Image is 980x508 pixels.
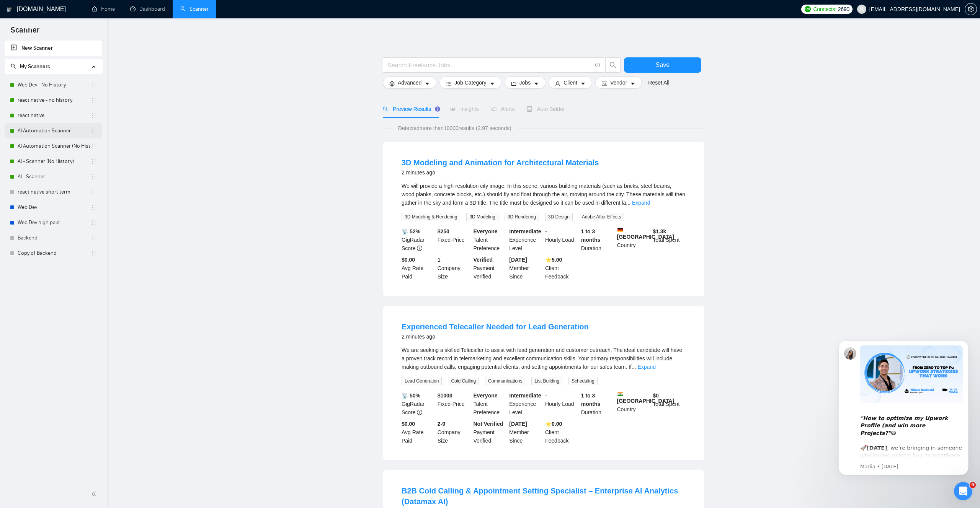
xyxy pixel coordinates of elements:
[505,213,539,221] span: 3D Rendering
[402,487,678,506] a: B2B Cold Calling & Appointment Setting Specialist – Enterprise AI Analytics (Datamax AI)
[544,420,580,445] div: Client Feedback
[400,420,436,445] div: Avg Rate Paid
[5,200,102,215] li: Web Dev
[402,183,685,206] span: We will provide a high-resolution city image. In this scene, various building materials (such as ...
[402,182,686,207] div: We will provide a high-resolution city image. In this scene, various building materials (such as ...
[450,106,456,112] span: area-chart
[383,77,436,89] button: settingAdvancedcaret-down
[402,421,415,427] b: $0.00
[859,7,864,12] span: user
[466,213,498,221] span: 3D Modeling
[474,421,503,427] b: Not Verified
[595,63,600,68] span: info-circle
[805,6,811,12] img: upwork-logo.png
[472,227,508,252] div: Talent Preference
[446,81,451,86] span: bars
[534,81,539,86] span: caret-down
[965,6,977,12] span: setting
[616,227,652,252] div: Country
[11,63,16,69] span: search
[402,168,599,177] div: 2 minutes ago
[632,200,650,206] a: Expand
[448,377,479,385] span: Cold Calling
[472,391,508,417] div: Talent Preference
[393,124,517,132] span: Detected more than 10000 results (2.97 seconds)
[91,112,97,119] span: holder
[581,392,601,407] b: 1 to 3 months
[5,108,102,123] li: react native
[580,227,616,252] div: Duration
[617,227,623,233] img: 🇩🇪
[438,392,452,399] b: $ 1000
[568,377,597,385] span: Scheduling
[436,391,472,417] div: Fixed-Price
[398,78,421,87] span: Advanced
[472,420,508,445] div: Payment Verified
[434,106,441,112] div: Tooltip anchor
[508,391,544,417] div: Experience Level
[454,78,486,87] span: Job Category
[656,60,670,70] span: Save
[400,256,436,281] div: Avg Rate Paid
[474,392,498,399] b: Everyone
[616,391,652,417] div: Country
[450,106,479,112] span: Insights
[5,41,102,56] li: New Scanner
[508,420,544,445] div: Member Since
[5,93,102,108] li: react native - no history
[637,364,655,370] a: Expand
[387,60,592,70] input: Search Freelance Jobs...
[545,421,562,427] b: ⭐️ 0.00
[18,184,91,200] a: react native short term
[91,158,97,164] span: holder
[438,228,449,234] b: $ 250
[383,106,438,112] span: Preview Results
[580,81,586,86] span: caret-down
[5,138,102,154] li: AI Automation Scanner (No History)
[610,78,627,87] span: Vendor
[5,215,102,230] li: Web Dev high paid
[617,391,623,397] img: 🇮🇳
[438,257,441,263] b: 1
[474,257,493,263] b: Verified
[7,3,12,16] img: logo
[5,169,102,184] li: AI - Scanner
[18,108,91,123] a: react native
[624,57,701,73] button: Save
[91,250,97,256] span: holder
[509,421,527,427] b: [DATE]
[485,377,525,385] span: Communications
[602,81,607,86] span: idcard
[491,106,497,112] span: notification
[402,347,682,370] span: We are seeking a skilled Telecaller to assist with lead generation and customer outreach. The ide...
[838,5,849,13] span: 2690
[402,257,415,263] b: $0.00
[91,189,97,195] span: holder
[91,82,97,88] span: holder
[91,490,99,498] span: double-left
[563,78,577,87] span: Client
[508,256,544,281] div: Member Since
[544,256,580,281] div: Client Feedback
[438,421,445,427] b: 2-9
[402,377,442,385] span: Lead Generation
[20,63,50,70] span: My Scanners
[544,391,580,417] div: Hourly Load
[581,228,601,243] b: 1 to 3 months
[509,392,541,399] b: Intermediate
[436,227,472,252] div: Fixed-Price
[11,41,96,56] a: New Scanner
[491,106,515,112] span: Alerts
[402,346,686,371] div: We are seeking a skilled Telecaller to assist with lead generation and customer outreach. The ide...
[402,392,420,399] b: 📡 50%
[970,482,976,488] span: 9
[605,57,621,73] button: search
[18,230,91,246] a: Backend
[549,77,592,89] button: userClientcaret-down
[813,5,836,13] span: Connects:
[130,6,165,12] a: dashboardDashboard
[653,392,659,399] b: $ 0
